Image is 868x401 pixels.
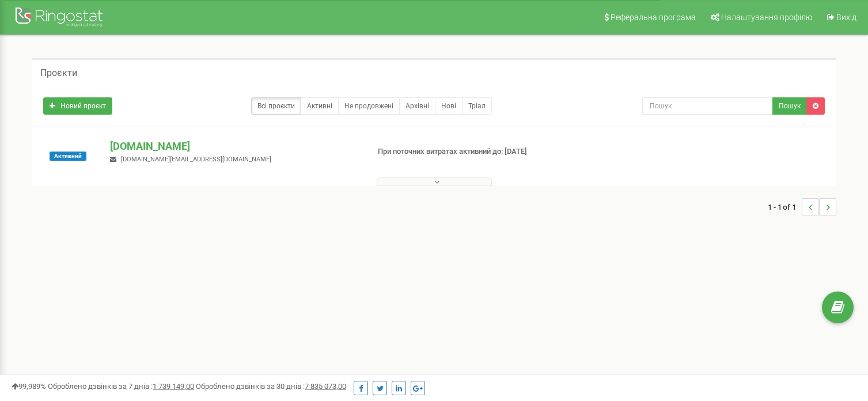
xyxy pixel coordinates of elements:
span: 1 - 1 of 1 [768,198,802,215]
p: [DOMAIN_NAME] [110,139,359,154]
a: Всі проєкти [251,97,301,115]
a: Активні [301,97,339,115]
span: 99,989% [12,382,46,391]
span: Реферальна програма [611,13,696,22]
u: 7 835 073,00 [305,382,346,391]
h5: Проєкти [40,68,77,78]
nav: ... [768,187,836,227]
span: Оброблено дзвінків за 7 днів : [48,382,194,391]
a: Тріал [462,97,492,115]
a: Архівні [399,97,435,115]
a: Новий проєкт [43,97,112,115]
span: Налаштування профілю [721,13,812,22]
span: Оброблено дзвінків за 30 днів : [196,382,346,391]
span: [DOMAIN_NAME][EMAIL_ADDRESS][DOMAIN_NAME] [121,156,271,163]
span: Вихід [836,13,856,22]
a: Не продовжені [338,97,400,115]
span: Активний [50,152,86,161]
u: 1 739 149,00 [153,382,194,391]
p: При поточних витратах активний до: [DATE] [378,146,560,157]
button: Пошук [772,97,807,115]
input: Пошук [642,97,773,115]
a: Нові [435,97,463,115]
